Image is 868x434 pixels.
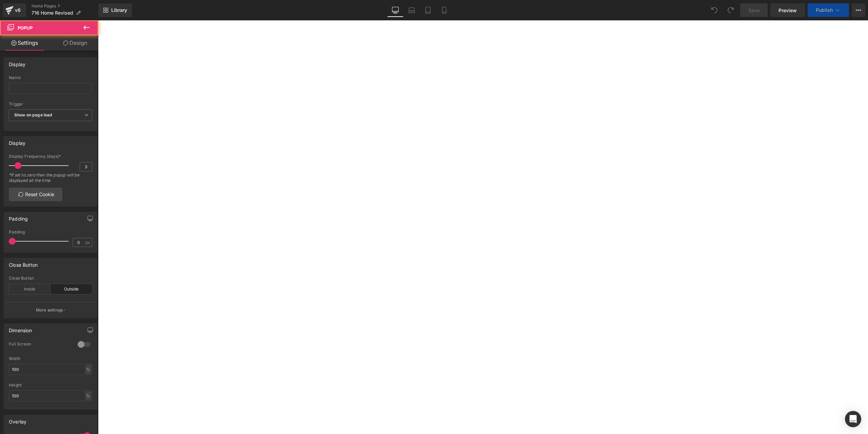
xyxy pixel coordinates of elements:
span: Library [111,7,127,13]
b: Show on page load [14,112,52,117]
input: auto [9,364,92,375]
a: Reset Cookie [9,188,62,201]
span: Publish [816,7,833,13]
a: Design [51,35,100,51]
span: Preview [778,7,797,14]
a: Desktop [387,3,403,17]
button: Redo [724,3,737,17]
div: Outside [51,284,92,294]
div: v6 [14,6,22,15]
a: New Library [98,3,132,17]
div: Dimension [9,324,32,333]
div: % [85,365,91,374]
div: Overlay [9,415,26,424]
a: Tablet [420,3,436,17]
div: % [85,391,91,400]
button: More [852,3,865,17]
button: Publish [808,3,849,17]
div: Inside [9,284,51,294]
span: 716 Home Revised [32,10,73,16]
a: Laptop [403,3,420,17]
a: Preview [770,3,805,17]
span: px [85,240,91,245]
div: Name [9,75,92,80]
div: Close Button [9,258,38,268]
div: Display [9,58,25,67]
div: Height [9,383,92,388]
button: Undo [708,3,721,17]
input: auto [9,390,92,401]
div: Open Intercom Messenger [845,411,861,427]
a: v6 [3,3,26,17]
div: Close Button [9,276,92,281]
div: Trigger [9,102,92,107]
div: Full Screen [9,341,71,348]
a: Mobile [436,3,452,17]
div: Display [9,136,25,146]
div: Padding [9,212,28,222]
div: *If set to zero then the popup will be displayed all the time.​ [9,172,92,188]
a: Home Pages [32,3,98,9]
button: More settings [4,302,97,318]
p: More settings [36,307,63,313]
div: Display Frequency (days)* [9,154,92,159]
div: Width [9,356,92,361]
span: Popup [18,25,33,31]
span: Save [748,7,759,14]
div: Padding [9,230,92,234]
